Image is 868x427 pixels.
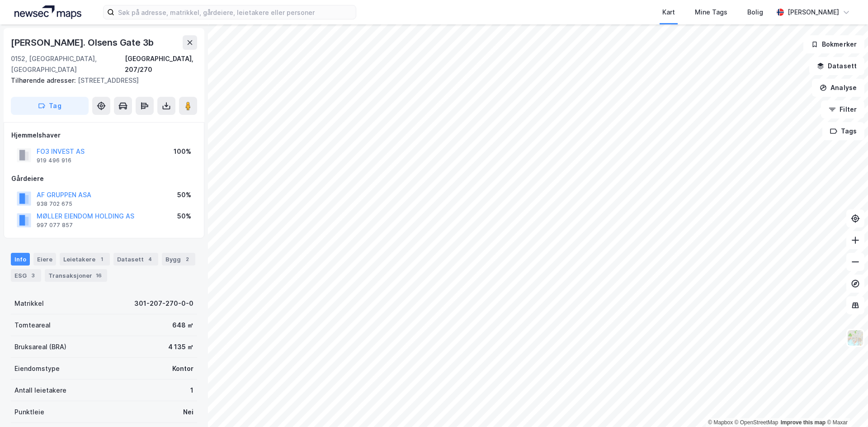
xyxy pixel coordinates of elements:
div: Info [11,253,30,266]
button: Analyse [812,79,864,97]
div: Punktleie [14,407,44,418]
div: 997 077 857 [37,222,73,229]
div: Gårdeiere [11,173,197,184]
div: [PERSON_NAME] [788,7,839,18]
div: 1 [190,385,193,396]
button: Datasett [809,57,864,75]
div: Bruksareal (BRA) [14,342,66,352]
div: Leietakere [60,253,110,266]
div: ESG [11,269,41,282]
div: 3 [28,271,38,280]
span: Tilhørende adresser: [11,76,78,84]
div: Eiere [33,253,56,266]
a: Improve this map [781,419,826,426]
div: Bygg [162,253,195,266]
input: Søk på adresse, matrikkel, gårdeiere, leietakere eller personer [114,5,356,19]
img: Z [847,329,864,346]
a: OpenStreetMap [735,419,778,426]
div: Bolig [747,7,763,18]
div: Kontor [172,363,193,374]
div: 938 702 675 [37,200,72,208]
div: 919 496 916 [37,157,71,164]
div: Datasett [113,253,158,266]
a: Mapbox [708,419,733,426]
div: Tomteareal [14,320,51,331]
div: 50% [177,190,191,200]
div: Kart [662,7,675,18]
button: Bokmerker [803,35,864,53]
div: Antall leietakere [14,385,66,396]
div: 16 [94,271,104,280]
iframe: Chat Widget [823,384,868,427]
div: Matrikkel [14,298,44,309]
div: [STREET_ADDRESS] [11,75,190,86]
div: Hjemmelshaver [11,130,197,141]
div: Eiendomstype [14,363,60,374]
div: Mine Tags [695,7,727,18]
div: 4 [146,255,155,264]
div: 1 [97,255,106,264]
div: 100% [174,146,191,157]
img: logo.a4113a55bc3d86da70a041830d287a7e.svg [14,5,81,19]
div: 301-207-270-0-0 [134,298,193,309]
button: Tag [11,97,89,115]
button: Tags [822,122,864,140]
div: 4 135 ㎡ [168,342,193,352]
div: [PERSON_NAME]. Olsens Gate 3b [11,35,156,50]
div: 648 ㎡ [172,320,193,331]
button: Filter [821,100,864,119]
div: [GEOGRAPHIC_DATA], 207/270 [125,53,197,75]
div: 0152, [GEOGRAPHIC_DATA], [GEOGRAPHIC_DATA] [11,53,125,75]
div: Transaksjoner [45,269,107,282]
div: Nei [183,407,193,418]
div: 2 [183,255,192,264]
div: 50% [177,211,191,222]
